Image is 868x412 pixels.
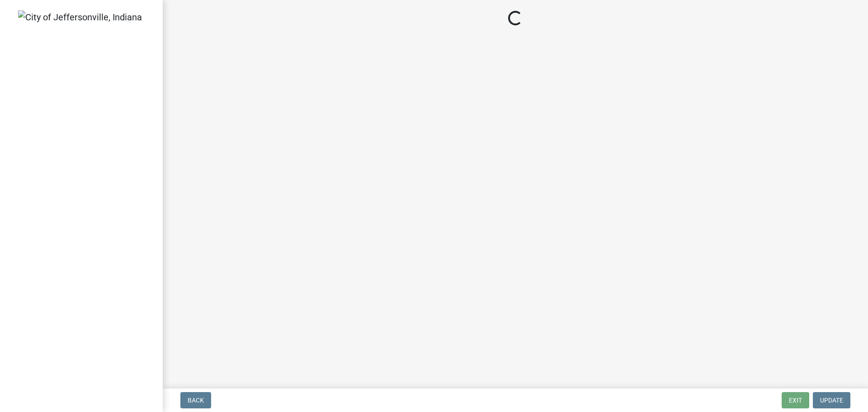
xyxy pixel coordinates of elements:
[18,10,142,24] img: City of Jeffersonville, Indiana
[813,392,850,408] button: Update
[820,397,843,404] span: Update
[180,392,211,408] button: Back
[188,397,204,404] span: Back
[782,392,809,408] button: Exit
